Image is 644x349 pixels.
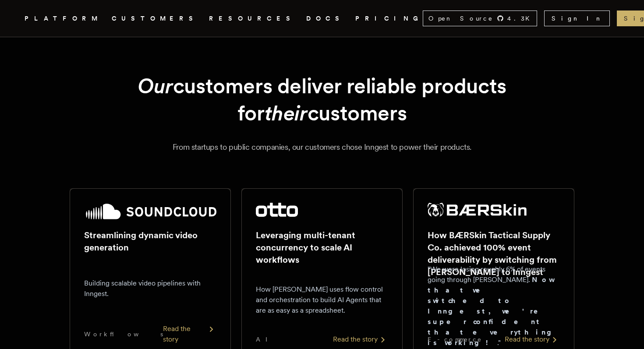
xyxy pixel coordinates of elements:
p: Building scalable video pipelines with Inngest. [84,278,216,299]
button: PLATFORM [25,13,101,24]
h2: Leveraging multi-tenant concurrency to scale AI workflows [256,229,388,266]
span: 4.3 K [507,14,535,23]
h1: customers deliver reliable products for customers [91,72,553,127]
span: Open Source [428,14,493,23]
a: CUSTOMERS [112,13,198,24]
span: E-commerce [428,335,482,344]
img: SoundCloud [84,203,216,220]
p: "We were losing roughly 6% of events going through [PERSON_NAME]. ." [428,264,560,348]
strong: Now that we switched to Inngest, we're super confident that everything is working! [428,275,558,347]
em: their [265,100,308,126]
a: DOCS [306,13,345,24]
div: Read the story [163,324,216,345]
img: Otto [256,203,298,217]
img: BÆRSkin Tactical Supply Co. [428,203,527,217]
p: From startups to public companies, our customers chose Inngest to power their products. [35,141,609,153]
button: RESOURCES [209,13,296,24]
h2: Streamlining dynamic video generation [84,229,216,254]
span: Workflows [84,330,163,338]
div: Read the story [333,334,388,345]
span: AI [256,335,275,344]
a: PRICING [355,13,423,24]
h2: How BÆRSkin Tactical Supply Co. achieved 100% event deliverability by switching from [PERSON_NAME... [428,229,560,278]
a: Sign In [544,11,610,26]
em: Our [138,73,173,99]
div: Read the story [505,334,560,345]
p: How [PERSON_NAME] uses flow control and orchestration to build AI Agents that are as easy as a sp... [256,284,388,316]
